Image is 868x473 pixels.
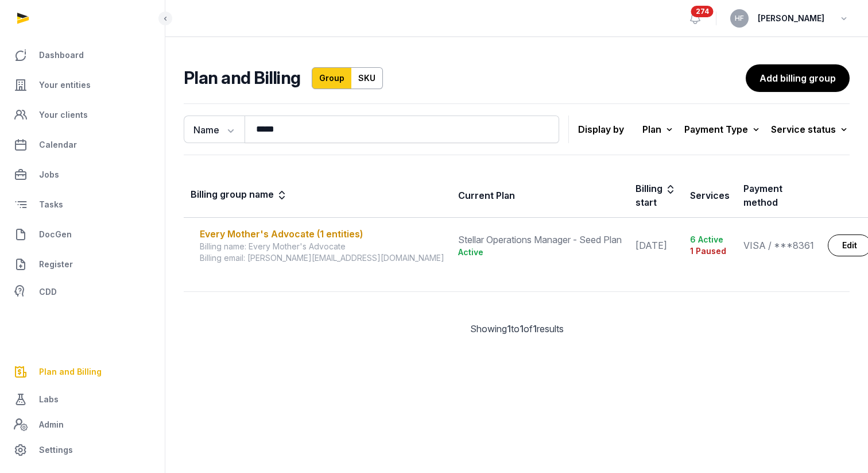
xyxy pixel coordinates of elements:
p: Display by [578,120,624,139]
span: 1 [520,323,524,334]
span: 1 [533,323,537,334]
div: 6 Active [690,234,730,245]
a: Add billing group [746,64,850,92]
span: Settings [39,443,73,457]
a: Jobs [9,161,156,189]
span: Your clients [39,108,88,122]
div: Stellar Operations Manager - Seed Plan [458,233,622,247]
h2: Plan and Billing [184,67,300,89]
span: Tasks [39,198,63,211]
span: HF [735,15,744,22]
div: Billing name: Every Mother's Advocate [200,241,444,252]
div: Payment Type [684,121,762,137]
a: DocGen [9,221,156,248]
div: Current Plan [458,189,515,202]
span: Dashboard [39,48,84,62]
a: Labs [9,386,156,413]
div: Billing email: [PERSON_NAME][EMAIL_ADDRESS][DOMAIN_NAME] [200,252,444,264]
div: Active [458,247,622,258]
div: Billing start [635,182,676,209]
div: Billing group name [191,187,288,203]
button: HF [730,9,749,28]
span: DocGen [39,228,72,241]
span: Your entities [39,78,91,92]
span: Jobs [39,168,59,182]
span: Labs [39,393,59,406]
div: Showing to of results [184,322,850,336]
div: Plan [642,121,675,137]
a: Your entities [9,71,156,99]
span: Register [39,257,73,271]
a: Dashboard [9,41,156,69]
a: Admin [9,413,156,436]
a: Settings [9,436,156,464]
div: 1 Paused [690,245,730,257]
span: Calendar [39,138,77,152]
div: Every Mother's Advocate (1 entities) [200,227,444,241]
span: [PERSON_NAME] [758,11,824,25]
a: Register [9,251,156,278]
a: SKU [351,67,383,89]
a: Plan and Billing [9,358,156,386]
td: [DATE] [629,218,683,274]
span: Admin [39,418,64,432]
div: Services [690,189,730,202]
div: Service status [771,121,850,137]
span: Plan and Billing [39,365,102,379]
span: 1 [507,323,511,334]
a: Group [312,67,352,89]
span: CDD [39,285,57,299]
a: Calendar [9,131,156,159]
a: CDD [9,280,156,303]
button: Name [184,116,245,143]
span: 274 [691,6,714,17]
a: Your clients [9,101,156,129]
div: Payment method [743,182,814,209]
a: Tasks [9,191,156,218]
